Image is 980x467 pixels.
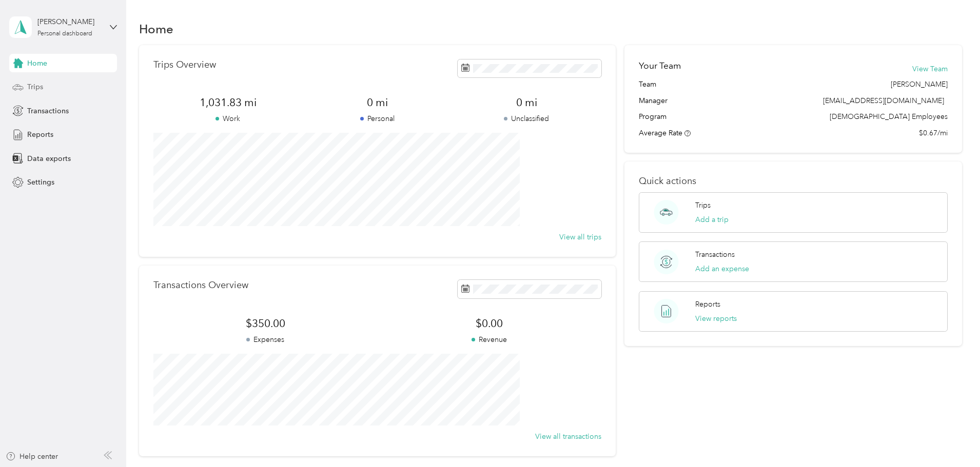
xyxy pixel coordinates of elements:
p: Transactions [695,249,735,260]
span: 0 mi [303,95,452,110]
span: Average Rate [639,129,682,137]
button: View all trips [559,232,601,242]
span: $350.00 [153,316,377,331]
span: $0.00 [377,316,601,331]
p: Unclassified [452,113,601,124]
span: Trips [27,82,43,92]
span: Transactions [27,106,69,116]
span: [EMAIL_ADDRESS][DOMAIN_NAME] [823,96,944,105]
h2: Your Team [639,59,681,72]
span: Data exports [27,153,71,164]
p: Revenue [377,334,601,345]
button: View reports [695,313,737,324]
p: Quick actions [639,176,948,187]
button: View Team [912,64,948,74]
p: Expenses [153,334,377,345]
span: $0.67/mi [919,128,948,138]
span: 0 mi [452,95,601,110]
p: Trips [695,200,711,211]
p: Reports [695,299,720,310]
button: Help center [6,451,58,462]
span: Manager [639,95,668,106]
button: Add an expense [695,263,749,274]
span: [DEMOGRAPHIC_DATA] Employees [830,111,948,122]
span: Program [639,111,667,122]
p: Trips Overview [153,59,216,70]
span: Settings [27,177,54,188]
iframe: Everlance-gr Chat Button Frame [923,410,980,467]
span: [PERSON_NAME] [891,79,948,90]
h1: Home [139,24,173,34]
p: Transactions Overview [153,280,248,291]
p: Work [153,113,303,124]
div: [PERSON_NAME] [37,16,102,27]
button: Add a trip [695,214,729,225]
button: View all transactions [535,431,601,442]
span: Reports [27,129,53,140]
span: Home [27,58,47,69]
span: Team [639,79,656,90]
span: 1,031.83 mi [153,95,303,110]
p: Personal [303,113,452,124]
div: Personal dashboard [37,31,92,37]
